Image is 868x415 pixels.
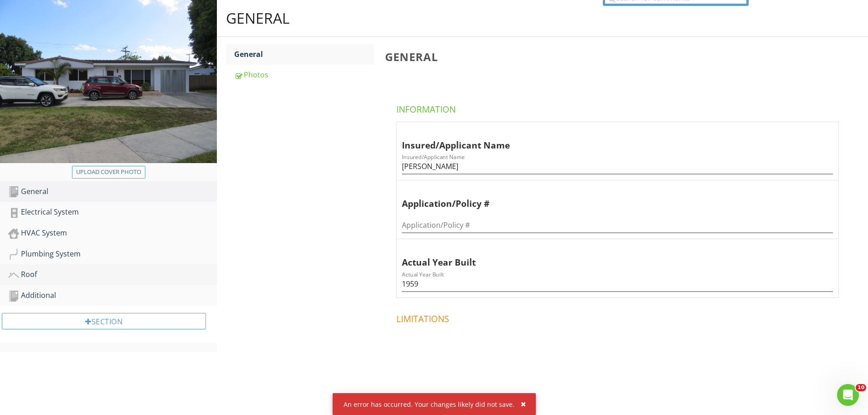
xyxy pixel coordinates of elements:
div: General [234,49,374,60]
div: General [8,186,217,198]
div: General [226,9,290,27]
button: Upload cover photo [72,166,145,179]
div: HVAC System [8,227,217,239]
input: Application/Policy # [402,218,833,233]
iframe: Intercom live chat [837,384,859,406]
h4: Information [396,100,842,115]
div: Actual Year Built [402,243,811,269]
div: An error has occurred. Your changes likely did not save. [333,393,536,415]
div: Additional [8,290,217,302]
div: Upload cover photo [76,168,141,177]
div: Plumbing System [8,248,217,260]
h4: Limitations [396,309,842,325]
div: Section [2,313,206,329]
span: 10 [856,384,866,391]
div: Application/Policy # [402,184,811,210]
h3: General [385,51,853,63]
div: Insured/Applicant Name [402,126,811,152]
div: Electrical System [8,206,217,218]
input: Actual Year Built [402,277,833,292]
div: Photos [234,69,374,80]
input: Insured/Applicant Name [402,159,833,174]
div: Roof [8,269,217,281]
h4: Observations [396,388,842,404]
